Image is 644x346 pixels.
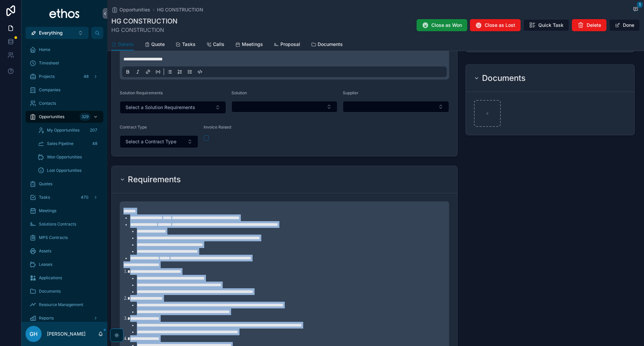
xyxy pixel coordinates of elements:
button: Select Button [120,135,198,148]
span: Select a Contract Type [125,138,176,145]
span: Lost Opportunities [47,168,82,173]
a: Assets [25,245,103,257]
button: Done [609,19,640,31]
span: Close as Lost [485,22,515,29]
span: Calls [213,41,224,48]
span: Documents [39,289,61,294]
span: HG CONSTRUCTION [111,26,177,34]
span: Invoice Raised [204,125,231,130]
div: 470 [79,193,91,201]
a: Contacts [25,97,103,109]
a: Tasks470 [25,191,103,203]
span: Solution [231,90,247,95]
a: Documents [25,285,103,297]
span: Close as Won [431,22,462,29]
span: Leases [39,262,52,267]
a: Quote [145,38,165,52]
div: 329 [79,113,91,121]
a: HG CONSTRUCTION [157,6,203,13]
a: Timesheet [25,57,103,69]
a: Meetings [25,205,103,217]
span: Details [118,41,134,48]
a: Won Opportunities [34,151,103,163]
a: Tasks [175,38,196,52]
span: Won Opportunities [47,154,82,160]
a: Applications [25,272,103,284]
span: Meetings [242,41,263,48]
a: Meetings [235,38,263,52]
button: Close as Lost [470,19,521,31]
span: Contract Type [120,125,147,130]
span: Companies [39,87,60,93]
span: Home [39,47,50,52]
span: Documents [318,41,343,48]
a: Opportunities329 [25,111,103,123]
a: My Opportunities207 [34,124,103,136]
a: Solutions Contracts [25,218,103,230]
a: Sales Pipeline48 [34,138,103,150]
a: Resource Management [25,299,103,311]
span: Timesheet [39,60,59,66]
a: MPS Contracts [25,232,103,244]
span: Everything [39,30,63,36]
a: Details [111,38,134,51]
span: Reports [39,315,54,321]
span: Contacts [39,101,56,106]
span: Delete [587,22,601,29]
div: 207 [88,126,99,134]
a: Reports [25,312,103,324]
button: Delete [572,19,606,31]
h2: Documents [482,73,526,84]
span: Assets [39,248,51,254]
span: Sales Pipeline [47,141,73,146]
span: 1 [637,1,643,8]
span: Supplier [343,90,359,95]
button: Close as Won [417,19,467,31]
span: Solution Requirements [120,90,163,95]
a: Opportunities [111,6,150,13]
span: Quick Task [538,22,563,29]
div: 48 [90,140,99,148]
span: Quotes [39,181,52,187]
div: 48 [82,72,91,81]
span: Select a Solution Requirements [125,104,195,111]
span: Meetings [39,208,56,213]
a: Lost Opportunities [34,164,103,177]
button: Select Button [120,101,226,114]
p: [PERSON_NAME] [47,331,86,337]
span: MPS Contracts [39,235,68,240]
img: App logo [49,8,80,19]
button: Select Button [25,27,89,39]
a: Projects48 [25,70,103,83]
a: Documents [311,38,343,52]
h2: Requirements [128,174,181,185]
a: Quotes [25,178,103,190]
span: Applications [39,275,62,281]
span: GH [30,330,38,338]
a: Companies [25,84,103,96]
span: My Opportunities [47,128,79,133]
button: 1 [631,5,640,14]
div: scrollable content [21,39,107,322]
span: Resource Management [39,302,83,307]
span: Proposal [280,41,300,48]
a: Proposal [274,38,300,52]
span: Solutions Contracts [39,221,76,227]
h1: HG CONSTRUCTION [111,16,177,26]
span: Quote [151,41,165,48]
span: Tasks [39,195,50,200]
button: Select Button [231,101,338,112]
a: Calls [206,38,224,52]
button: Select Button [343,101,449,112]
span: Tasks [182,41,196,48]
button: Quick Task [523,19,569,31]
a: Home [25,44,103,56]
span: Projects [39,74,55,79]
span: Opportunities [39,114,64,119]
span: Opportunities [119,6,150,13]
a: Leases [25,258,103,270]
